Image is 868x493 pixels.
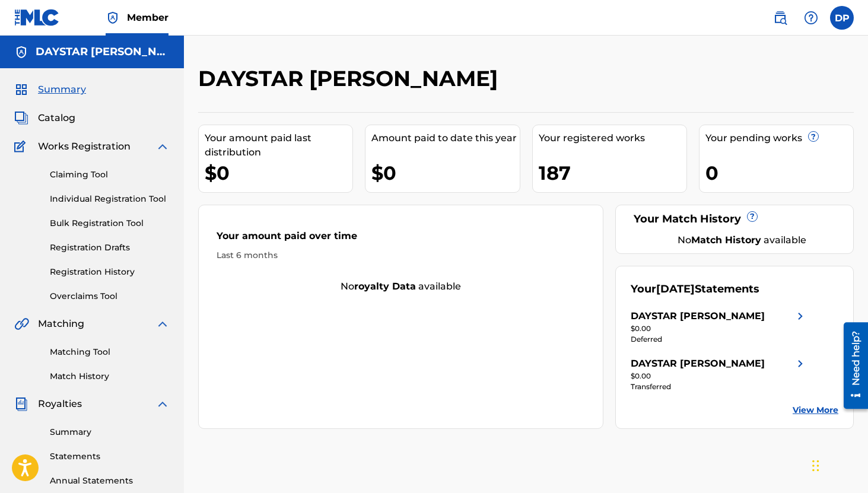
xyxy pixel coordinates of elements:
img: Accounts [14,45,28,59]
h2: DAYSTAR [PERSON_NAME] [198,65,504,92]
span: Member [127,11,168,24]
span: Works Registration [38,139,131,154]
a: Registration Drafts [50,241,170,254]
a: Overclaims Tool [50,290,170,303]
div: 0 [705,160,853,186]
a: Public Search [768,6,792,30]
h5: DAYSTAR PETERSON [36,45,170,59]
strong: royalty data [354,281,416,292]
span: Catalog [38,111,75,125]
img: expand [155,397,170,411]
div: $0 [205,160,352,186]
div: User Menu [830,6,854,30]
div: Your amount paid over time [217,229,585,249]
div: Your registered works [539,131,686,145]
a: Summary [50,426,170,438]
iframe: Chat Widget [809,436,868,493]
div: $0.00 [631,323,807,334]
div: DAYSTAR [PERSON_NAME] [631,357,765,371]
a: View More [793,404,838,416]
img: help [804,11,818,25]
a: Matching Tool [50,346,170,358]
div: Your Statements [631,281,759,297]
div: No available [646,233,838,247]
strong: Match History [691,234,761,246]
a: SummarySummary [14,82,86,97]
img: Catalog [14,111,28,125]
img: right chevron icon [793,357,807,371]
div: Your amount paid last distribution [205,131,352,160]
a: CatalogCatalog [14,111,75,125]
img: expand [155,317,170,331]
img: Top Rightsholder [106,11,120,25]
a: Bulk Registration Tool [50,217,170,230]
a: Individual Registration Tool [50,193,170,205]
img: search [773,11,787,25]
div: $0.00 [631,371,807,381]
iframe: Resource Center [835,317,868,413]
div: Help [799,6,823,30]
div: Amount paid to date this year [371,131,519,145]
img: Summary [14,82,28,97]
div: Your pending works [705,131,853,145]
a: Registration History [50,266,170,278]
div: Your Match History [631,211,838,227]
img: expand [155,139,170,154]
span: Matching [38,317,84,331]
a: Match History [50,370,170,383]
a: Annual Statements [50,475,170,487]
div: Last 6 months [217,249,585,262]
img: Matching [14,317,29,331]
div: Drag [812,448,819,484]
div: $0 [371,160,519,186]
a: Claiming Tool [50,168,170,181]
img: Works Registration [14,139,30,154]
span: [DATE] [656,282,695,295]
span: Summary [38,82,86,97]
a: DAYSTAR [PERSON_NAME]right chevron icon$0.00Transferred [631,357,807,392]
span: ? [748,212,757,221]
div: 187 [539,160,686,186]
div: DAYSTAR [PERSON_NAME] [631,309,765,323]
div: Deferred [631,334,807,345]
a: Statements [50,450,170,463]
img: right chevron icon [793,309,807,323]
img: MLC Logo [14,9,60,26]
span: Royalties [38,397,82,411]
a: DAYSTAR [PERSON_NAME]right chevron icon$0.00Deferred [631,309,807,345]
span: ? [809,132,818,141]
div: No available [199,279,603,294]
img: Royalties [14,397,28,411]
div: Transferred [631,381,807,392]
